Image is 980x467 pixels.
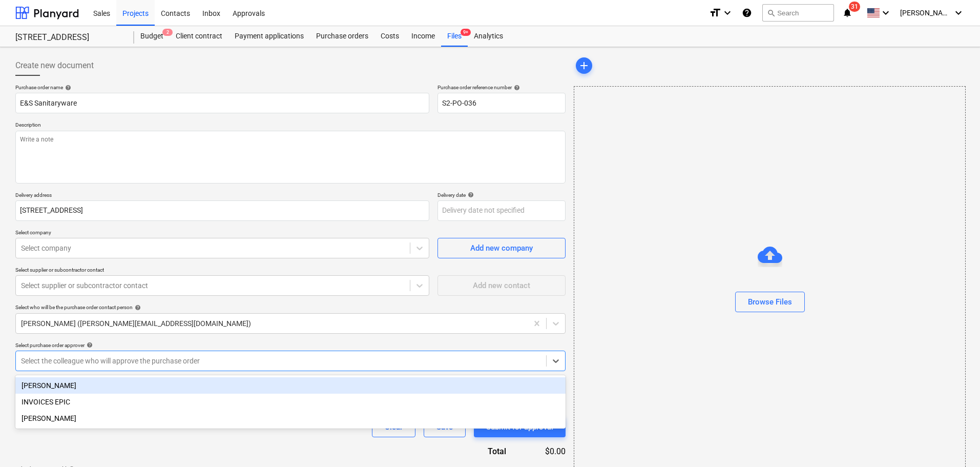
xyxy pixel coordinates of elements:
[15,342,566,349] div: Select purchase order approver
[952,7,965,19] i: keyboard_arrow_down
[461,29,471,36] span: 9+
[437,93,566,113] input: Order number
[523,445,566,457] div: $0.00
[15,377,566,394] div: [PERSON_NAME]
[133,304,141,311] span: help
[15,121,566,130] p: Description
[709,7,721,19] i: format_size
[466,192,474,198] span: help
[162,29,173,36] span: 2
[735,292,805,312] button: Browse Files
[767,9,775,17] span: search
[15,410,566,427] div: Jacob Salta
[15,377,566,394] div: Matt Lebon
[437,192,566,198] div: Delivery date
[15,93,429,113] input: Document name
[929,418,980,467] iframe: Chat Widget
[721,7,734,19] i: keyboard_arrow_down
[432,445,523,457] div: Total
[15,229,429,238] p: Select company
[85,342,93,348] span: help
[470,241,533,255] div: Add new company
[900,9,951,17] span: [PERSON_NAME]
[748,295,792,309] div: Browse Files
[742,7,752,19] i: Knowledge base
[762,4,834,22] button: Search
[15,200,429,221] input: Delivery address
[578,59,590,72] span: add
[170,26,228,47] a: Client contract
[880,7,892,19] i: keyboard_arrow_down
[441,26,468,47] div: Files
[512,85,520,91] span: help
[15,304,566,311] div: Select who will be the purchase order contact person
[310,26,374,47] a: Purchase orders
[15,394,566,410] div: INVOICES EPIC
[842,7,852,19] i: notifications
[374,26,405,47] a: Costs
[15,192,429,200] p: Delivery address
[15,267,429,275] p: Select supplier or subcontractor contact
[134,26,170,47] div: Budget
[228,26,310,47] a: Payment applications
[134,26,170,47] a: Budget2
[405,26,441,47] a: Income
[15,84,429,91] div: Purchase order name
[441,26,468,47] a: Files9+
[849,2,860,12] span: 31
[15,59,94,72] span: Create new document
[63,85,71,91] span: help
[468,26,509,47] a: Analytics
[437,238,566,258] button: Add new company
[437,200,566,221] input: Delivery date not specified
[15,410,566,427] div: [PERSON_NAME]
[15,32,122,43] div: [STREET_ADDRESS]
[437,84,566,91] div: Purchase order reference number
